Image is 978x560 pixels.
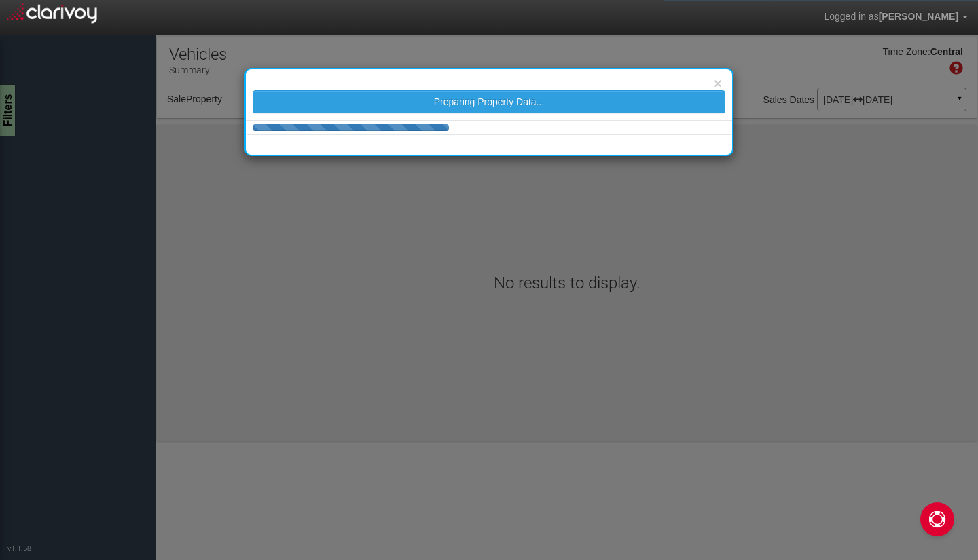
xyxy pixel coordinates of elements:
span: [PERSON_NAME] [879,11,958,22]
button: Preparing Property Data... [253,90,725,113]
span: Preparing Property Data... [434,96,545,107]
span: Logged in as [824,11,878,22]
button: × [714,76,722,90]
a: Logged in as[PERSON_NAME] [814,1,978,33]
